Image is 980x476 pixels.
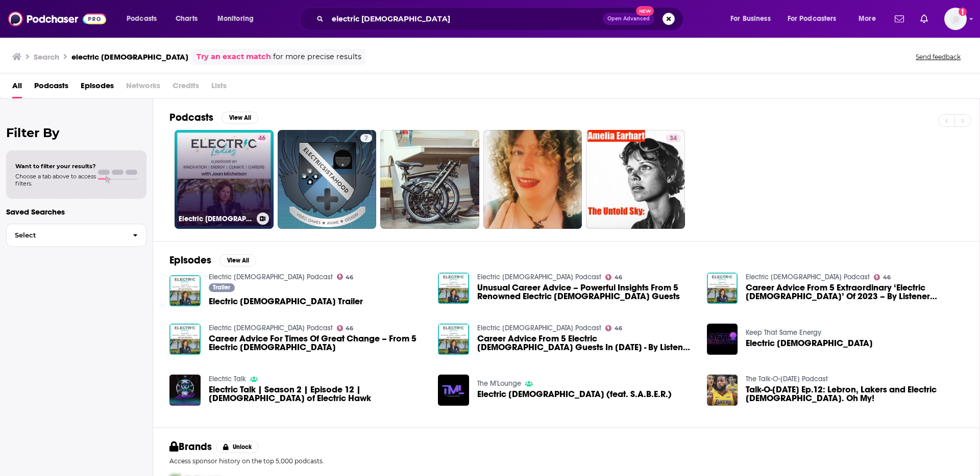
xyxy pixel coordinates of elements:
span: Unusual Career Advice – Powerful Insights From 5 Renowned Electric [DEMOGRAPHIC_DATA] Guests [477,283,695,301]
a: Podcasts [34,77,68,98]
a: Electric Ladies Podcast [746,273,870,281]
a: Talk-O-Tuesday Ep.12: Lebron, Lakers and Electric Ladies. Oh My! [746,385,963,403]
span: Career Advice From 5 Extraordinary ‘Electric [DEMOGRAPHIC_DATA]’ Of 2023 – By Listener Demand! [746,283,963,301]
span: Want to filter your results? [15,163,96,170]
img: Electric Ladies (feat. S.A.B.E.R.) [438,375,469,406]
button: View All [219,254,256,267]
span: Charts [176,12,198,26]
button: Select [6,224,146,247]
span: Electric [DEMOGRAPHIC_DATA] [746,339,873,348]
a: Try an exact match [197,51,271,63]
span: 34 [670,134,677,144]
a: The M'Lounge [477,379,521,388]
img: Career Advice For Times Of Great Change – From 5 Electric Ladies [169,324,201,355]
span: 46 [883,275,891,280]
span: 46 [615,326,622,331]
span: Career Advice For Times Of Great Change – From 5 Electric [DEMOGRAPHIC_DATA] [209,334,426,352]
img: Podchaser - Follow, Share and Rate Podcasts [8,9,106,29]
span: Talk-O-[DATE] Ep.12: Lebron, Lakers and Electric [DEMOGRAPHIC_DATA]. Oh My! [746,385,963,403]
a: 34 [586,130,685,229]
img: Electric Talk | Season 2 | Episode 12 | Ladies of Electric Hawk [169,375,201,406]
a: Episodes [81,77,114,98]
h3: Electric [DEMOGRAPHIC_DATA] Podcast [179,215,253,223]
img: Electric Ladies [707,324,738,355]
a: 46 [874,274,891,280]
button: Open AdvancedNew [603,13,654,25]
span: 46 [346,275,353,280]
a: Electric Ladies Podcast [477,273,601,281]
a: 46 [605,274,622,280]
a: 46 [337,274,354,280]
img: Career Advice From 5 Extraordinary ‘Electric Ladies’ Of 2023 – By Listener Demand! [707,273,738,304]
a: Career Advice From 5 Extraordinary ‘Electric Ladies’ Of 2023 – By Listener Demand! [746,283,963,301]
h3: Search [34,52,59,62]
span: 46 [346,326,353,331]
img: Unusual Career Advice – Powerful Insights From 5 Renowned Electric Ladies Guests [438,273,469,304]
a: 46Electric [DEMOGRAPHIC_DATA] Podcast [175,130,274,229]
img: Career Advice From 5 Electric Ladies Guests In 2022 - By Listener Demand! [438,324,469,355]
h2: Podcasts [169,111,213,124]
span: New [636,6,654,16]
img: Electric Ladies Trailer [169,275,201,306]
span: Career Advice From 5 Electric [DEMOGRAPHIC_DATA] Guests In [DATE] - By Listener Demand! [477,334,695,352]
a: Talk-O-Tuesday Ep.12: Lebron, Lakers and Electric Ladies. Oh My! [707,375,738,406]
button: Show profile menu [944,8,967,30]
span: Logged in as katiewhorton [944,8,967,30]
span: Trailer [213,284,230,290]
span: 7 [364,134,368,144]
a: The Talk-O-Tuesday Podcast [746,375,828,383]
img: User Profile [944,8,967,30]
span: Credits [173,77,199,98]
button: open menu [119,11,170,27]
a: Electric Ladies [746,339,873,348]
p: Saved Searches [6,207,146,217]
span: Networks [126,77,160,98]
h3: electric [DEMOGRAPHIC_DATA] [71,52,188,62]
h2: Filter By [6,125,146,140]
span: More [859,12,876,26]
span: Electric [DEMOGRAPHIC_DATA] (feat. S.A.B.E.R.) [477,390,672,399]
h2: Episodes [169,254,211,267]
button: Unlock [216,441,259,453]
p: Access sponsor history on the top 5,000 podcasts. [169,457,963,465]
a: 34 [666,134,681,142]
a: All [12,77,22,98]
span: 46 [258,134,265,144]
a: Career Advice For Times Of Great Change – From 5 Electric Ladies [209,334,426,352]
a: Career Advice From 5 Electric Ladies Guests In 2022 - By Listener Demand! [477,334,695,352]
a: 7 [360,134,372,142]
span: for more precise results [273,51,361,63]
span: Podcasts [127,12,157,26]
span: Select [7,232,125,239]
a: Electric Ladies Podcast [477,324,601,332]
input: Search podcasts, credits, & more... [328,11,603,27]
a: Electric Talk | Season 2 | Episode 12 | Ladies of Electric Hawk [209,385,426,403]
span: For Business [730,12,771,26]
button: open menu [781,11,851,27]
a: Electric Ladies (feat. S.A.B.E.R.) [477,390,672,399]
a: Electric Ladies Podcast [209,324,333,332]
a: Show notifications dropdown [916,10,932,28]
a: Charts [169,11,204,27]
a: EpisodesView All [169,254,256,267]
span: Open Advanced [607,16,650,21]
a: PodcastsView All [169,111,258,124]
a: 7 [278,130,377,229]
a: 46 [337,325,354,331]
button: open menu [210,11,267,27]
button: open menu [723,11,783,27]
svg: Add a profile image [959,8,967,16]
span: Electric [DEMOGRAPHIC_DATA] Trailer [209,297,363,306]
